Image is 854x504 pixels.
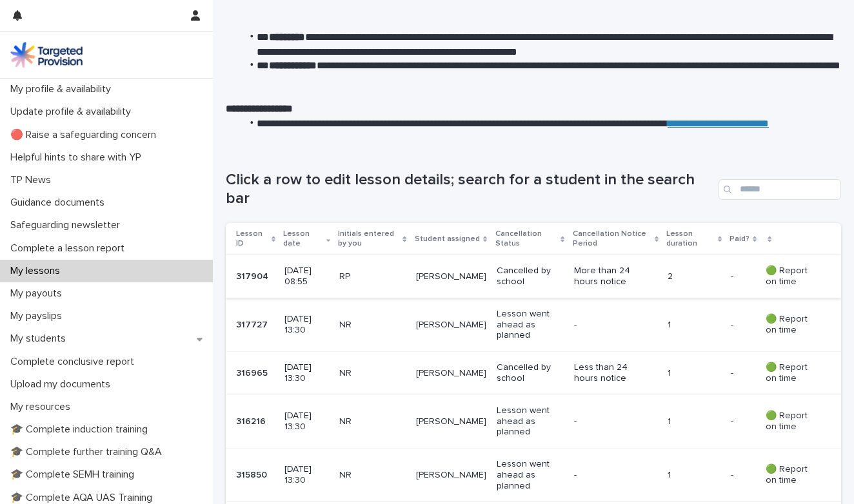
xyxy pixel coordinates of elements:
[5,378,121,391] p: Upload my documents
[5,287,72,300] p: My payouts
[766,266,820,287] p: 🟢 Report on time
[5,469,144,481] p: 🎓 Complete SEMH training
[731,365,736,379] p: -
[574,470,646,481] p: -
[226,449,841,502] tr: 315850315850 [DATE] 13:30NR[PERSON_NAME]Lesson went ahead as planned-1-- 🟢 Report on time
[226,352,841,395] tr: 316965316965 [DATE] 13:30NR[PERSON_NAME]Cancelled by schoolLess than 24 hours notice1-- 🟢 Report ...
[5,356,144,368] p: Complete conclusive report
[339,416,406,427] p: NR
[339,271,406,282] p: RP
[668,416,720,427] p: 1
[5,333,76,345] p: My students
[574,362,646,384] p: Less than 24 hours notice
[5,423,158,436] p: 🎓 Complete induction training
[5,106,141,118] p: Update profile & availability
[5,242,135,255] p: Complete a lesson report
[497,362,564,384] p: Cancelled by school
[668,271,720,282] p: 2
[416,368,486,379] p: [PERSON_NAME]
[226,255,841,298] tr: 317904317904 [DATE] 08:55RP[PERSON_NAME]Cancelled by schoolMore than 24 hours notice2-- 🟢 Report ...
[416,470,486,481] p: [PERSON_NAME]
[573,227,651,251] p: Cancellation Notice Period
[668,368,720,379] p: 1
[5,492,163,504] p: 🎓 Complete AQA UAS Training
[236,414,268,427] p: 316216
[731,414,736,427] p: -
[766,362,820,384] p: 🟢 Report on time
[666,227,715,251] p: Lesson duration
[668,470,720,481] p: 1
[668,320,720,331] p: 1
[5,401,81,413] p: My resources
[416,416,486,427] p: [PERSON_NAME]
[497,266,564,287] p: Cancelled by school
[5,174,61,186] p: TP News
[284,411,329,432] p: [DATE] 13:30
[766,411,820,432] p: 🟢 Report on time
[497,405,564,438] p: Lesson went ahead as planned
[284,266,329,287] p: [DATE] 08:55
[495,227,558,251] p: Cancellation Status
[731,317,736,331] p: -
[339,320,406,331] p: NR
[5,129,166,141] p: 🔴 Raise a safeguarding concern
[236,269,271,282] p: 317904
[5,446,172,458] p: 🎓 Complete further training Q&A
[574,320,646,331] p: -
[731,467,736,481] p: -
[338,227,399,251] p: Initials entered by you
[415,232,480,246] p: Student assigned
[574,266,646,287] p: More than 24 hours notice
[339,470,406,481] p: NR
[339,368,406,379] p: NR
[5,197,115,209] p: Guidance documents
[284,464,329,486] p: [DATE] 13:30
[284,362,329,384] p: [DATE] 13:30
[497,459,564,491] p: Lesson went ahead as planned
[5,310,72,322] p: My payslips
[236,365,270,379] p: 316965
[5,265,70,277] p: My lessons
[236,467,270,481] p: 315850
[283,227,323,251] p: Lesson date
[226,171,713,208] h1: Click a row to edit lesson details; search for a student in the search bar
[574,416,646,427] p: -
[10,42,83,68] img: M5nRWzHhSzIhMunXDL62
[416,320,486,331] p: [PERSON_NAME]
[226,394,841,448] tr: 316216316216 [DATE] 13:30NR[PERSON_NAME]Lesson went ahead as planned-1-- 🟢 Report on time
[5,151,152,164] p: Helpful hints to share with YP
[5,219,130,231] p: Safeguarding newsletter
[284,314,329,336] p: [DATE] 13:30
[416,271,486,282] p: [PERSON_NAME]
[766,314,820,336] p: 🟢 Report on time
[731,269,736,282] p: -
[730,232,750,246] p: Paid?
[497,309,564,341] p: Lesson went ahead as planned
[236,317,270,331] p: 317727
[5,83,121,95] p: My profile & availability
[766,464,820,486] p: 🟢 Report on time
[719,179,841,200] input: Search
[226,298,841,351] tr: 317727317727 [DATE] 13:30NR[PERSON_NAME]Lesson went ahead as planned-1-- 🟢 Report on time
[236,227,268,251] p: Lesson ID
